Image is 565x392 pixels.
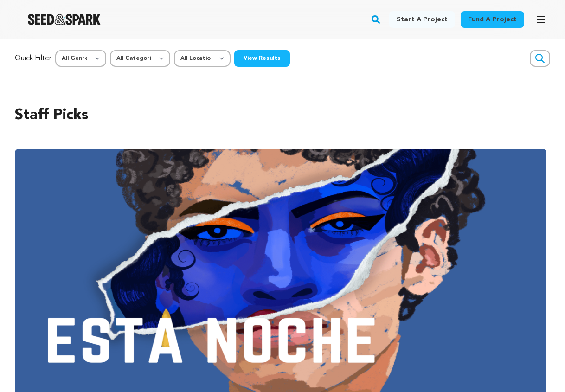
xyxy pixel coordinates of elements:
[461,11,524,28] a: Fund a project
[28,14,101,25] a: Seed&Spark Homepage
[15,104,550,127] h2: Staff Picks
[389,11,455,28] a: Start a project
[234,50,290,67] button: View Results
[15,53,51,64] p: Quick Filter
[28,14,101,25] img: Seed&Spark Logo Dark Mode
